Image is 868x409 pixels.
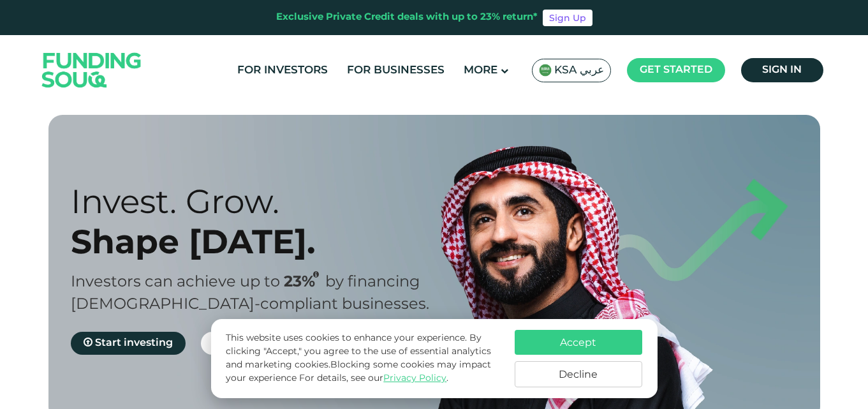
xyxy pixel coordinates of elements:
div: Invest. Grow. [71,181,457,221]
p: This website uses cookies to enhance your experience. By clicking "Accept," you agree to the use ... [226,332,501,385]
a: Start investing [71,332,186,355]
a: Sign Up [543,10,592,26]
span: Investors can achieve up to [71,275,280,290]
a: Get funded [201,332,297,355]
i: 23% IRR (expected) ~ 15% Net yield (expected) [313,271,319,278]
span: Blocking some cookies may impact your experience [226,361,491,383]
span: Sign in [762,65,802,75]
div: Exclusive Private Credit deals with up to 23% return* [276,10,538,25]
span: For details, see our . [299,374,448,383]
span: KSA عربي [554,63,604,78]
button: Decline [515,361,642,387]
a: Sign in [741,58,823,82]
button: Accept [515,330,642,355]
a: For Businesses [344,60,448,81]
img: Logo [29,38,154,102]
a: For Investors [234,60,331,81]
span: Get started [640,65,712,75]
span: Start investing [95,338,173,348]
span: 23% [284,275,325,290]
img: SA Flag [539,64,552,77]
a: Privacy Policy [383,374,446,383]
span: More [464,65,497,76]
div: Shape [DATE]. [71,221,457,262]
